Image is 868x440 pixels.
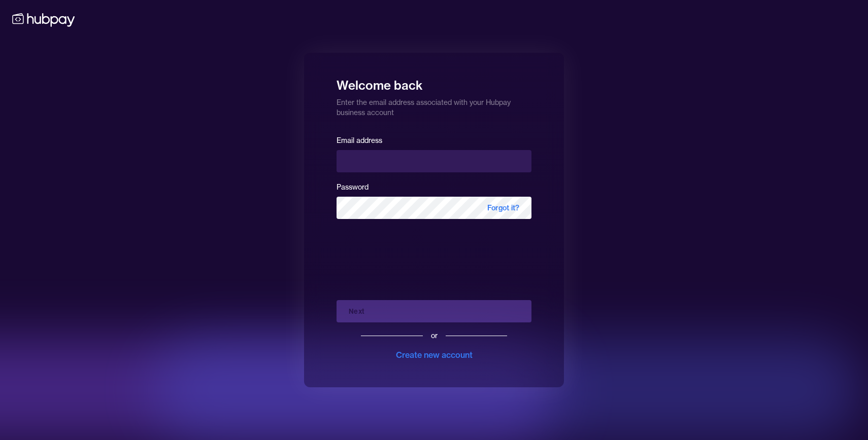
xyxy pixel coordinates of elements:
div: or [431,331,438,341]
p: Enter the email address associated with your Hubpay business account [337,93,531,118]
h1: Welcome back [337,71,531,93]
span: Forgot it? [475,197,531,219]
div: Create new account [396,349,473,361]
label: Email address [337,136,382,145]
label: Password [337,182,369,192]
